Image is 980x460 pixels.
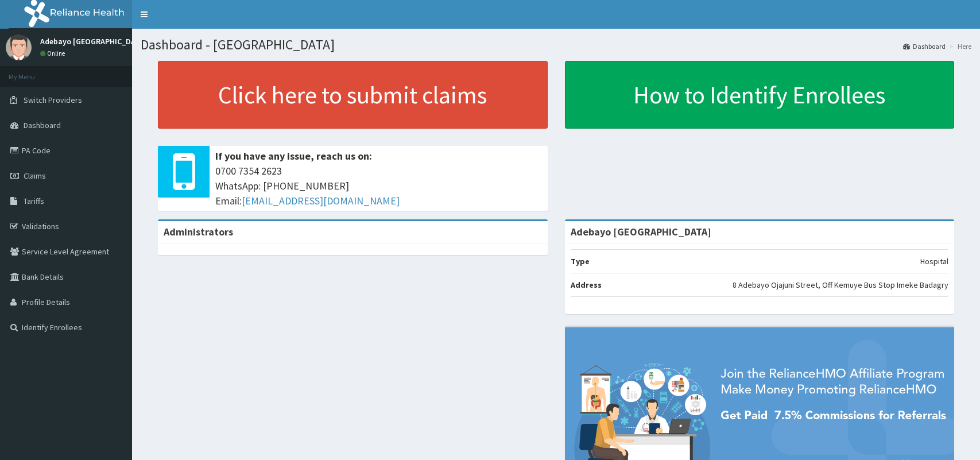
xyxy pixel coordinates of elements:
[947,41,971,51] li: Here
[733,279,948,291] p: 8 Adebayo Ojajuni Street, Off Kemuye Bus Stop Imeke Badagry
[242,194,400,207] a: [EMAIL_ADDRESS][DOMAIN_NAME]
[40,49,68,57] a: Online
[164,225,233,238] b: Administrators
[24,171,46,181] span: Claims
[571,256,590,266] b: Type
[24,196,44,206] span: Tariffs
[6,34,32,60] img: User Image
[40,37,147,45] p: Adebayo [GEOGRAPHIC_DATA]
[24,120,61,130] span: Dashboard
[920,256,948,267] p: Hospital
[158,61,548,129] a: Click here to submit claims
[141,37,971,52] h1: Dashboard - [GEOGRAPHIC_DATA]
[571,280,602,290] b: Address
[565,61,955,129] a: How to Identify Enrollees
[215,164,542,208] span: 0700 7354 2623 WhatsApp: [PHONE_NUMBER] Email:
[215,149,372,163] b: If you have any issue, reach us on:
[903,41,946,51] a: Dashboard
[571,225,711,238] strong: Adebayo [GEOGRAPHIC_DATA]
[24,95,82,105] span: Switch Providers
